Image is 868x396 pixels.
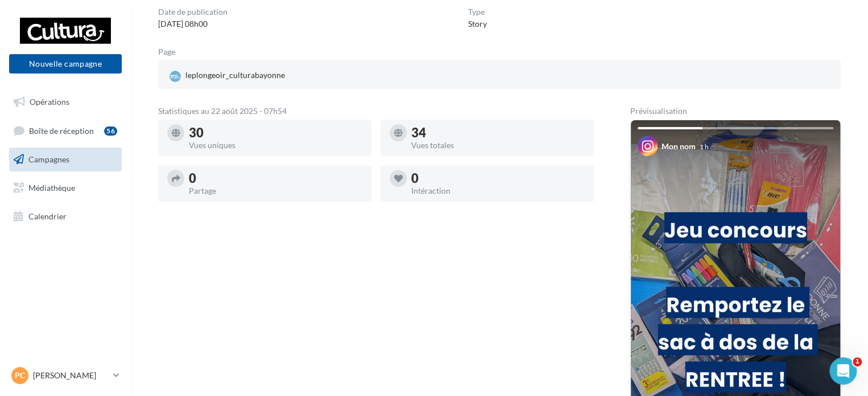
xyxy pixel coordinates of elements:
[411,141,585,149] div: Vues totales
[167,67,287,84] div: leplongeoir_culturabayonne
[662,141,696,152] div: Mon nom
[28,183,75,193] span: Médiathèque
[28,154,69,164] span: Campagnes
[700,142,709,152] div: 1 h
[189,141,362,149] div: Vues uniques
[9,54,122,74] button: Nouvelle campagne
[468,8,487,16] div: Type
[7,176,124,200] a: Médiathèque
[104,126,117,136] div: 56
[158,8,228,16] div: Date de publication
[7,90,124,114] a: Opérations
[411,172,585,185] div: 0
[468,18,487,30] div: Story
[158,48,184,56] div: Page
[30,97,69,107] span: Opérations
[829,357,857,385] iframe: Intercom live chat
[630,107,841,115] div: Prévisualisation
[7,148,124,172] a: Campagnes
[7,205,124,228] a: Calendrier
[158,18,228,30] div: [DATE] 08h00
[853,357,862,366] span: 1
[167,67,388,84] a: leplongeoir_culturabayonne
[189,187,362,195] div: Partage
[33,370,109,381] p: [PERSON_NAME]
[7,119,124,143] a: Boîte de réception56
[189,126,362,139] div: 30
[411,126,585,139] div: 34
[9,365,122,386] a: PC [PERSON_NAME]
[29,125,94,135] span: Boîte de réception
[158,107,594,115] div: Statistiques au 22 août 2025 - 07h54
[15,370,25,381] span: PC
[28,211,67,221] span: Calendrier
[189,172,362,185] div: 0
[411,187,585,195] div: Intéraction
